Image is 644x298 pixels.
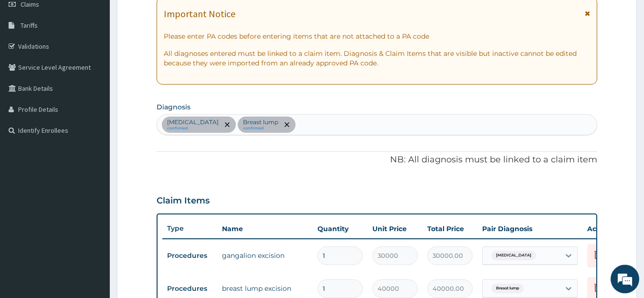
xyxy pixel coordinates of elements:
[157,5,179,28] div: Minimize live chat window
[164,32,591,41] p: Please enter PA codes before entering items that are not attached to a PA code
[283,120,291,129] span: remove selection option
[422,219,477,238] th: Total Price
[582,219,630,238] th: Actions
[167,118,219,126] p: [MEDICAL_DATA]
[164,49,591,68] p: All diagnoses entered must be linked to a claim item. Diagnosis & Claim Items that are visible bu...
[477,219,582,238] th: Pair Diagnosis
[162,280,217,298] td: Procedures
[157,102,190,112] label: Diagnosis
[5,197,182,231] textarea: Type your message and hit 'Enter'
[157,196,210,206] h3: Claim Items
[21,21,38,30] span: Tariffs
[55,88,132,185] span: We're online!
[243,118,278,126] p: Breast lump
[217,279,313,298] td: breast lump excision
[50,53,160,66] div: Chat with us now
[223,120,232,129] span: remove selection option
[162,247,217,265] td: Procedures
[368,219,422,238] th: Unit Price
[491,251,536,260] span: [MEDICAL_DATA]
[18,48,39,72] img: d_794563401_company_1708531726252_794563401
[217,246,313,265] td: gangalion excision
[162,220,217,237] th: Type
[243,126,278,131] small: confirmed
[164,9,235,19] h1: Important Notice
[491,284,524,293] span: Breast lump
[313,219,368,238] th: Quantity
[217,219,313,238] th: Name
[167,126,219,131] small: confirmed
[157,154,598,166] p: NB: All diagnosis must be linked to a claim item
